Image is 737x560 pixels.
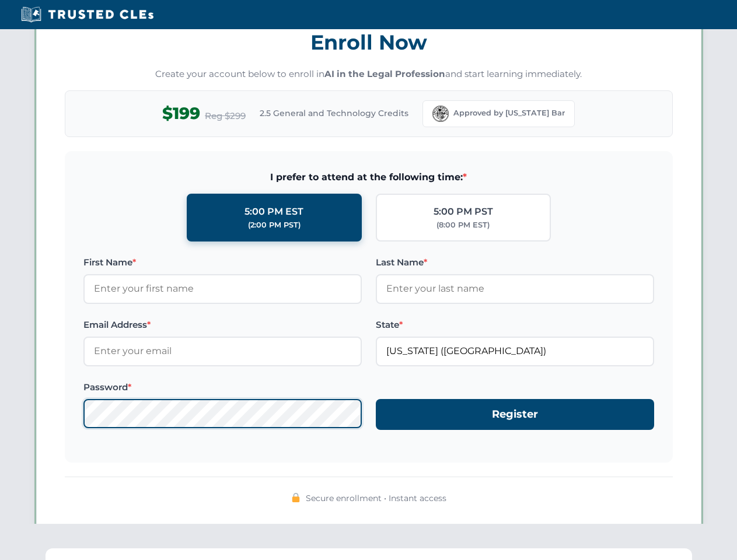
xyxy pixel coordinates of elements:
[83,380,362,394] label: Password
[260,107,408,120] span: 2.5 General and Technology Credits
[376,256,654,269] label: Last Name
[324,68,445,79] strong: AI in the Legal Profession
[306,492,446,505] span: Secure enrollment • Instant access
[205,109,246,123] span: Reg $299
[376,399,654,430] button: Register
[376,274,654,303] input: Enter your last name
[291,493,301,502] img: 🔒
[453,107,565,119] span: Approved by [US_STATE] Bar
[434,204,493,219] div: 5:00 PM PST
[376,318,654,332] label: State
[436,219,490,231] div: (8:00 PM EST)
[83,170,654,185] span: I prefer to attend at the following time:
[83,256,362,269] label: First Name
[248,219,301,231] div: (2:00 PM PST)
[244,204,303,219] div: 5:00 PM EST
[18,6,157,23] img: Trusted CLEs
[376,337,654,366] input: Florida (FL)
[83,337,362,366] input: Enter your email
[83,274,362,303] input: Enter your first name
[65,68,673,81] p: Create your account below to enroll in and start learning immediately.
[83,318,362,332] label: Email Address
[65,24,673,61] h3: Enroll Now
[162,100,200,127] span: $199
[432,106,449,122] img: Florida Bar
